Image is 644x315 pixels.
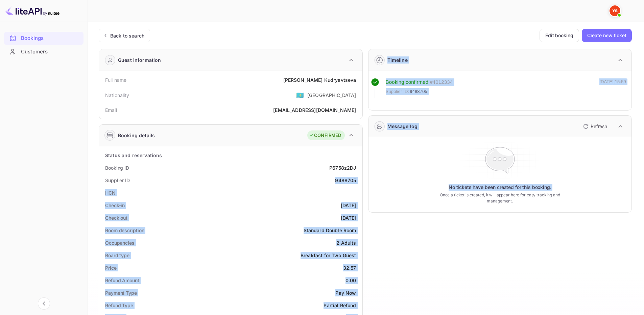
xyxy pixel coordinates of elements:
[335,177,356,184] div: 9488705
[591,123,607,130] p: Refresh
[329,164,356,171] div: P6758z2DJ
[105,106,117,114] div: Email
[599,78,626,98] div: [DATE] 15:59
[540,29,579,42] button: Edit booking
[5,5,59,16] img: LiteAPI logo
[105,202,125,209] div: Check-in
[105,92,129,99] div: Nationality
[430,78,453,86] div: # 4012334
[105,264,117,271] div: Price
[387,56,408,64] div: Timeline
[4,32,84,45] div: Bookings
[307,92,356,99] div: [GEOGRAPHIC_DATA]
[579,121,610,132] button: Refresh
[21,48,80,56] div: Customers
[387,123,418,130] div: Message log
[105,227,144,234] div: Room description
[304,227,356,234] div: Standard Double Room
[38,297,50,310] button: Collapse navigation
[345,277,356,284] div: 0.00
[105,152,162,159] div: Status and reservations
[343,264,356,271] div: 32.57
[429,192,571,204] p: Once a ticket is created, it will appear here for easy tracking and management.
[341,214,356,221] div: [DATE]
[336,239,356,246] div: 2 Adults
[610,5,620,16] img: Yandex Support
[283,76,356,83] div: [PERSON_NAME] Kudryavtseva
[582,29,632,42] button: Create new ticket
[105,189,116,196] div: HCN
[386,88,409,95] span: Supplier ID:
[105,177,130,184] div: Supplier ID
[410,88,427,95] span: 9488705
[105,214,127,221] div: Check out
[105,239,135,246] div: Occupancies
[105,289,137,296] div: Payment Type
[341,202,356,209] div: [DATE]
[105,252,129,259] div: Board type
[118,132,155,139] div: Booking details
[296,89,304,101] span: United States
[105,76,126,83] div: Full name
[335,289,356,296] div: Pay Now
[4,32,84,44] a: Bookings
[386,78,429,86] div: Booking confirmed
[4,45,84,58] a: Customers
[110,32,144,39] div: Back to search
[21,34,80,42] div: Bookings
[105,277,139,284] div: Refund Amount
[324,302,356,309] div: Partial Refund
[273,106,356,114] div: [EMAIL_ADDRESS][DOMAIN_NAME]
[105,164,129,171] div: Booking ID
[301,252,356,259] div: Breakfast for Two Guest
[449,184,551,191] p: No tickets have been created for this booking.
[118,56,161,64] div: Guest information
[309,132,341,139] div: CONFIRMED
[105,302,133,309] div: Refund Type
